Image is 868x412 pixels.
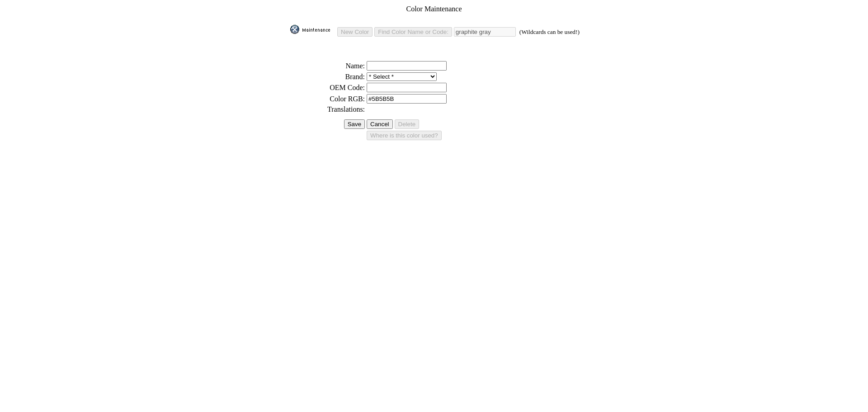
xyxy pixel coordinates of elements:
[288,82,365,93] td: OEM Code:
[288,105,365,114] td: Translations:
[374,27,452,37] input: Find Color Name or Code:
[288,72,365,81] td: Brand:
[288,5,580,14] td: Color Maintenance
[288,94,365,104] td: Color RGB:
[367,119,393,129] input: Cancel
[344,119,365,129] input: Save
[288,61,365,71] td: Name:
[519,28,580,35] small: (Wildcards can be used!)
[367,131,442,140] input: Where is this color used?
[290,25,335,34] img: maint.gif
[337,27,373,37] input: New Color
[395,119,420,129] input: Be careful! Delete cannot be un-done!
